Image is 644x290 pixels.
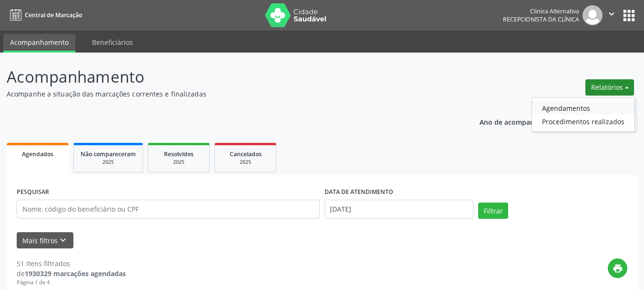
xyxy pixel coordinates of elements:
[603,5,621,25] button: 
[22,150,53,158] span: Agendados
[532,101,634,115] a: Agendamentos
[230,150,262,158] span: Cancelados
[164,150,194,158] span: Resolvidos
[222,159,269,166] div: 2025
[7,7,82,23] a: Central de Marcação
[325,200,474,219] input: Selecione um intervalo
[58,235,68,246] i: keyboard_arrow_down
[7,89,448,99] p: Acompanhe a situação das marcações correntes e finalizadas
[17,279,126,287] div: Página 1 de 4
[613,263,623,274] i: print
[325,185,393,200] label: DATA DE ATENDIMENTO
[81,150,136,158] span: Não compareceram
[17,185,49,200] label: PESQUISAR
[478,203,508,219] button: Filtrar
[608,258,627,278] button: print
[85,34,140,51] a: Beneficiários
[25,269,126,278] strong: 1930329 marcações agendadas
[621,7,637,24] button: apps
[17,258,126,269] div: 51 itens filtrados
[17,232,73,249] button: Mais filtroskeyboard_arrow_down
[7,65,448,89] p: Acompanhamento
[532,115,634,128] a: Procedimentos realizados
[17,200,320,219] input: Nome, código do beneficiário ou CPF
[3,34,75,53] a: Acompanhamento
[155,159,203,166] div: 2025
[25,11,82,19] span: Central de Marcação
[583,5,603,25] img: img
[480,116,564,128] p: Ano de acompanhamento
[503,15,579,23] span: Recepcionista da clínica
[606,9,617,19] i: 
[532,97,635,132] ul: Relatórios
[17,269,126,279] div: de
[503,7,579,15] div: Clinica Alternativa
[585,79,634,96] button: Relatórios
[81,159,136,166] div: 2025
